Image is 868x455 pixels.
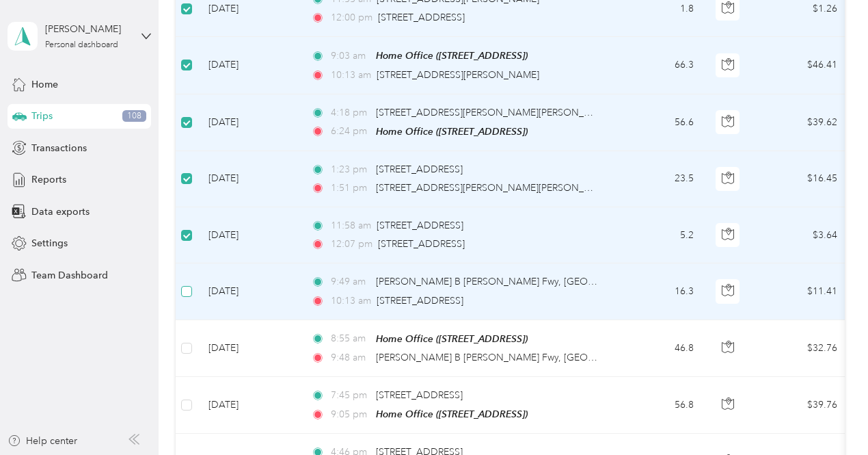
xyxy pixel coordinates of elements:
[614,377,705,434] td: 56.8
[198,207,300,263] td: [DATE]
[31,109,53,123] span: Trips
[198,320,300,377] td: [DATE]
[331,331,370,346] span: 8:55 am
[45,41,118,49] div: Personal dashboard
[331,68,371,83] span: 10:13 am
[331,162,370,177] span: 1:23 pm
[377,220,463,231] span: [STREET_ADDRESS]
[376,408,528,419] span: Home Office ([STREET_ADDRESS])
[198,151,300,207] td: [DATE]
[752,37,848,94] td: $46.41
[376,333,528,344] span: Home Office ([STREET_ADDRESS])
[31,236,68,250] span: Settings
[614,151,705,207] td: 23.5
[331,274,370,289] span: 9:49 am
[752,94,848,151] td: $39.62
[331,237,372,252] span: 12:07 pm
[378,238,465,250] span: [STREET_ADDRESS]
[198,37,300,94] td: [DATE]
[31,77,58,92] span: Home
[376,182,614,194] span: [STREET_ADDRESS][PERSON_NAME][PERSON_NAME]
[331,407,370,422] span: 9:05 pm
[377,69,539,81] span: [STREET_ADDRESS][PERSON_NAME]
[331,181,370,196] span: 1:51 pm
[331,124,370,139] span: 6:24 pm
[752,320,848,377] td: $32.76
[122,110,146,122] span: 108
[377,295,463,307] span: [STREET_ADDRESS]
[331,10,372,25] span: 12:00 pm
[31,141,87,155] span: Transactions
[331,350,370,365] span: 9:48 am
[376,50,528,61] span: Home Office ([STREET_ADDRESS])
[198,377,300,434] td: [DATE]
[378,12,465,23] span: [STREET_ADDRESS]
[331,388,370,403] span: 7:45 pm
[752,377,848,434] td: $39.76
[752,263,848,320] td: $11.41
[752,207,848,263] td: $3.64
[376,126,528,137] span: Home Office ([STREET_ADDRESS])
[31,205,90,219] span: Data exports
[614,320,705,377] td: 46.8
[614,94,705,151] td: 56.6
[45,22,131,36] div: [PERSON_NAME]
[8,434,77,448] button: Help center
[376,352,766,363] span: [PERSON_NAME] B [PERSON_NAME] Fwy, [GEOGRAPHIC_DATA], [GEOGRAPHIC_DATA]
[376,276,766,287] span: [PERSON_NAME] B [PERSON_NAME] Fwy, [GEOGRAPHIC_DATA], [GEOGRAPHIC_DATA]
[614,263,705,320] td: 16.3
[331,105,370,120] span: 4:18 pm
[752,151,848,207] td: $16.45
[331,49,370,64] span: 9:03 am
[331,294,371,309] span: 10:13 am
[614,207,705,263] td: 5.2
[31,268,108,283] span: Team Dashboard
[198,263,300,320] td: [DATE]
[376,389,463,401] span: [STREET_ADDRESS]
[791,378,868,455] iframe: Everlance-gr Chat Button Frame
[376,107,614,118] span: [STREET_ADDRESS][PERSON_NAME][PERSON_NAME]
[376,164,463,175] span: [STREET_ADDRESS]
[198,94,300,151] td: [DATE]
[31,172,66,187] span: Reports
[614,37,705,94] td: 66.3
[331,218,371,233] span: 11:58 am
